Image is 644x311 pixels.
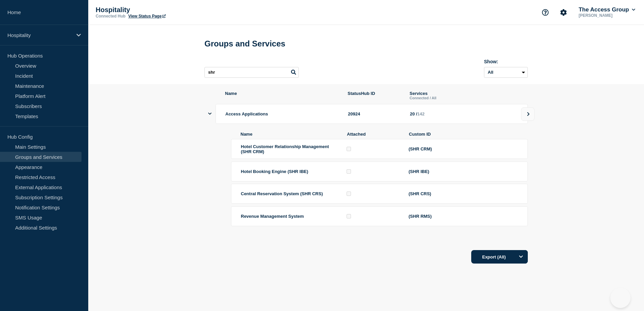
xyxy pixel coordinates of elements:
p: [PERSON_NAME] [577,13,637,18]
div: Show: [484,59,528,64]
span: Name [240,132,339,137]
h1: Groups and Services [204,39,528,48]
p: Connected Hub [96,14,126,19]
p: Hospitality [96,6,230,14]
span: Hotel Customer Relationship Management (SHR CRM) [241,144,329,154]
span: Revenue Management System [241,214,304,219]
p: Connected / All [410,96,518,100]
button: Support [538,5,552,20]
span: Central Reservation System (SHR CRS) [241,191,323,196]
div: (SHR CRM) [409,146,518,151]
button: Account settings [556,5,571,20]
button: Options [514,250,528,264]
span: Access Applications [225,111,268,116]
p: Hospitality [7,32,72,38]
span: Attached [347,132,401,137]
div: 20924 [348,111,402,116]
button: showServices [208,104,212,124]
span: Hotel Booking Engine (SHR IBE) [241,169,308,174]
p: Services [410,91,518,96]
button: Export (All) [471,250,528,264]
span: StatusHub ID [348,91,401,100]
button: The Access Group [577,6,637,13]
a: View Status Page [128,14,166,19]
div: (SHR RMS) [409,214,518,219]
span: 142 [417,111,425,116]
span: Custom ID [409,132,518,137]
div: (SHR IBE) [409,169,518,174]
span: Name [225,91,340,100]
iframe: Help Scout Beacon - Open [610,288,631,308]
div: (SHR CRS) [409,191,518,196]
select: Archived [484,67,528,78]
span: 20 / [410,111,417,116]
input: Search services and groups [204,67,299,78]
